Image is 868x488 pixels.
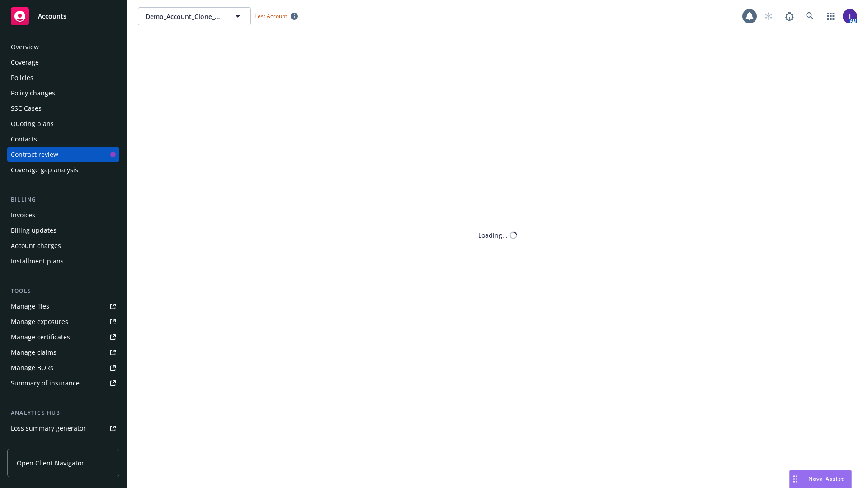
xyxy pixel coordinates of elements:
button: Nova Assist [789,470,852,488]
span: Nova Assist [808,475,844,483]
div: SSC Cases [11,101,42,116]
div: Drag to move [790,470,801,488]
span: Accounts [38,13,66,20]
a: Search [801,7,819,25]
div: Quoting plans [11,117,54,131]
a: Report a Bug [780,7,798,25]
div: Contacts [11,132,37,146]
a: Installment plans [7,254,119,268]
div: Overview [11,40,39,54]
a: Manage files [7,299,119,314]
span: Demo_Account_Clone_QA_CR_Tests_Demo [146,12,224,21]
a: Quoting plans [7,117,119,131]
div: Loss summary generator [11,421,86,436]
div: Invoices [11,208,35,222]
div: Summary of insurance [11,376,80,390]
div: Manage BORs [11,361,53,375]
a: Coverage gap analysis [7,163,119,177]
span: Test Account [251,11,302,21]
a: Loss summary generator [7,421,119,436]
a: Summary of insurance [7,376,119,390]
span: Test Account [255,12,287,20]
a: Manage claims [7,345,119,360]
div: Manage claims [11,345,57,360]
a: Coverage [7,55,119,70]
a: Manage BORs [7,361,119,375]
div: Loading... [478,230,508,240]
a: Invoices [7,208,119,222]
a: Billing updates [7,223,119,238]
div: Policy changes [11,86,55,100]
div: Manage files [11,299,49,314]
div: Policies [11,70,33,85]
span: Open Client Navigator [17,458,84,468]
div: Analytics hub [7,408,119,418]
div: Coverage [11,55,39,70]
a: Account charges [7,239,119,253]
a: Manage certificates [7,330,119,344]
div: Contract review [11,147,58,162]
a: SSC Cases [7,101,119,116]
div: Manage exposures [11,314,68,329]
a: Manage exposures [7,314,119,329]
div: Tools [7,286,119,296]
a: Accounts [7,4,119,29]
a: Contract review [7,147,119,162]
img: photo [843,9,857,23]
a: Switch app [822,7,840,25]
button: Demo_Account_Clone_QA_CR_Tests_Demo [138,7,251,25]
div: Coverage gap analysis [11,163,78,177]
a: Policies [7,70,119,85]
a: Start snowing [759,7,778,25]
div: Billing [7,195,119,204]
div: Installment plans [11,254,64,268]
a: Contacts [7,132,119,146]
a: Overview [7,40,119,54]
div: Billing updates [11,223,57,238]
div: Account charges [11,239,61,253]
div: Manage certificates [11,330,70,344]
a: Policy changes [7,86,119,100]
